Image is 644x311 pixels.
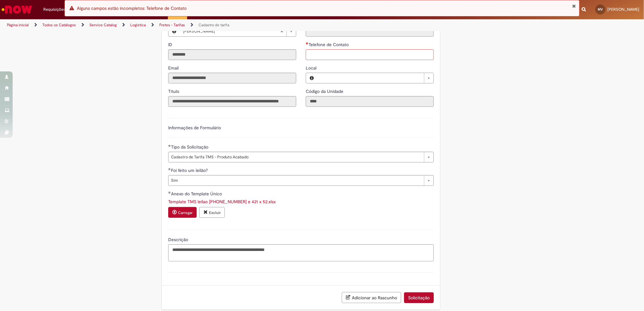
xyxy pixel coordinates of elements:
span: Necessários [306,42,309,45]
button: Solicitação [404,292,434,303]
button: Excluir anexo Template TMS leilao 85533 85534 612 x 348 e 421 x 52.xlsx [199,207,225,218]
button: Favorecido, Visualizar este registro Mateus Marinho Vian [169,26,180,36]
a: Service Catalog [89,22,117,27]
span: Telefone de Contato [309,42,350,47]
span: Requisições [43,6,65,13]
button: Local, Visualizar este registro Centro de Serviços Compartilhados [306,73,317,83]
small: Carregar [178,210,193,215]
span: MV [598,7,603,11]
a: Todos os Catálogos [42,22,76,27]
input: Telefone de Contato [306,49,434,60]
label: Somente leitura - Código da Unidade [306,88,345,95]
a: [PERSON_NAME]Limpar campo Favorecido [180,26,296,36]
input: ID [168,49,296,60]
label: Somente leitura - ID [168,41,174,48]
span: Sim [171,175,421,186]
ul: Trilhas de página [5,19,425,31]
input: Email [168,73,296,83]
span: Alguns campos estão incompletos: Telefone de Contato [77,5,187,11]
input: Departamento [306,26,434,37]
input: Título [168,96,296,107]
span: Anexo do Template Único [171,191,223,197]
label: Somente leitura - Email [168,65,180,71]
img: ServiceNow [1,3,33,16]
a: Download de Template TMS leilao 85533 85534 612 x 348 e 421 x 52.xlsx [168,199,276,204]
button: Adicionar ao Rascunho [342,292,401,303]
a: Logistica [130,22,146,27]
a: Cadastro de tarifa [199,22,229,27]
span: Obrigatório Preenchido [168,144,171,147]
a: Limpar campo Local [317,73,433,83]
span: [PERSON_NAME] [607,7,639,12]
a: Página inicial [7,22,29,27]
label: Somente leitura - Título [168,88,181,95]
span: Obrigatório Preenchido [168,191,171,194]
span: Descrição [168,237,189,242]
span: Somente leitura - ID [168,42,174,47]
input: Código da Unidade [306,96,434,107]
span: Foi feito um leilão? [171,168,209,173]
textarea: Descrição [168,244,434,261]
span: [PERSON_NAME] [183,26,280,36]
button: Carregar anexo de Anexo do Template Único Required [168,207,197,218]
span: Obrigatório Preenchido [168,168,171,170]
button: Fechar Notificação [572,3,576,9]
span: Tipo da Solicitação [171,144,210,150]
small: Excluir [209,210,221,215]
abbr: Limpar campo Favorecido [277,26,286,36]
span: Local [306,65,318,71]
label: Informações de Formulário [168,125,221,131]
a: Fretes - Tarifas [159,22,185,27]
span: Cadastro de Tarifa TMS - Produto Acabado [171,152,421,162]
